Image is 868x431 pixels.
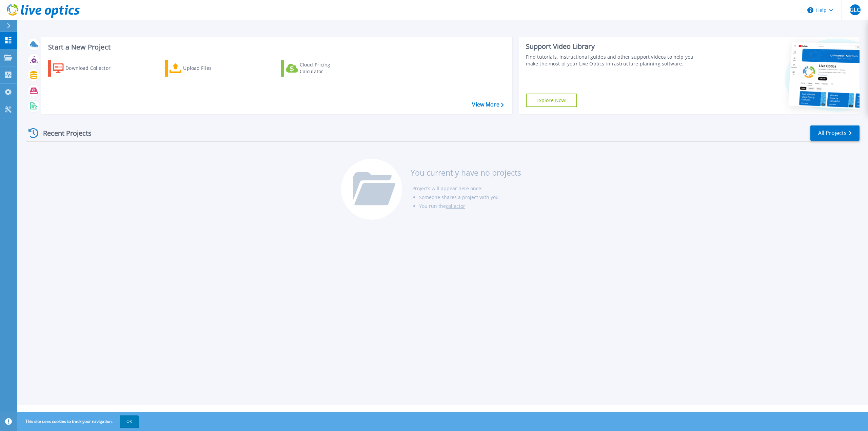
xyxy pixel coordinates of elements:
li: Someone shares a project with you [419,193,521,202]
li: Projects will appear here once: [412,184,521,193]
div: Cloud Pricing Calculator [300,61,354,75]
a: View More [472,101,504,108]
li: You run the [419,202,521,211]
div: Download Collector [65,61,120,75]
span: This site uses cookies to track your navigation. [19,415,139,428]
div: Upload Files [183,61,237,75]
div: Support Video Library [526,42,702,51]
a: collector [446,203,465,209]
a: Cloud Pricing Calculator [281,60,357,77]
a: All Projects [810,125,860,141]
a: Explore Now! [526,94,577,107]
div: Find tutorials, instructional guides and other support videos to help you make the most of your L... [526,54,702,67]
a: Upload Files [165,60,240,77]
a: Download Collector [48,60,124,77]
div: Recent Projects [26,125,101,141]
button: OK [120,415,139,428]
h3: You currently have no projects [411,169,521,176]
h3: Start a New Project [48,43,504,51]
span: GLC [850,7,860,13]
